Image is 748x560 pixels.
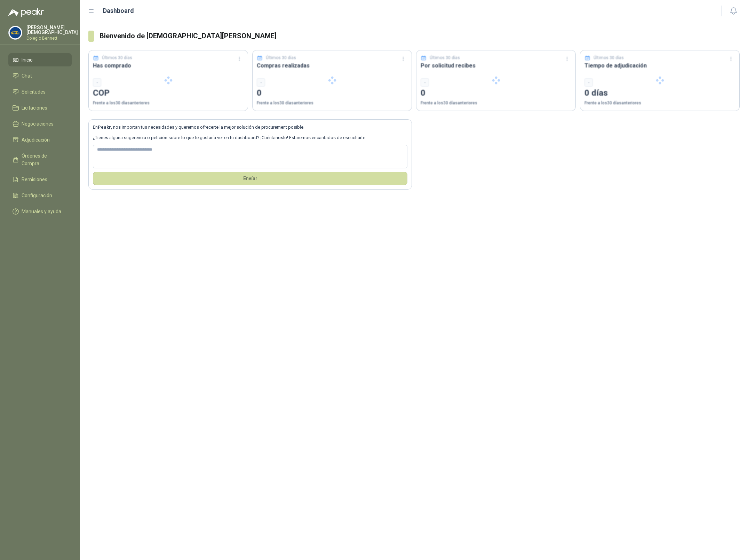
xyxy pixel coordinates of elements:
p: [PERSON_NAME] [DEMOGRAPHIC_DATA] [26,25,78,35]
span: Negociaciones [22,120,54,128]
a: Chat [8,69,72,82]
a: Solicitudes [8,85,72,98]
span: Inicio [22,56,33,64]
a: Remisiones [8,173,72,186]
span: Órdenes de Compra [22,152,65,167]
b: Peakr [98,125,111,130]
a: Órdenes de Compra [8,149,72,170]
p: ¿Tienes alguna sugerencia o petición sobre lo que te gustaría ver en tu dashboard? ¡Cuéntanoslo! ... [93,134,407,141]
p: Colegio Bennett [26,36,78,40]
h3: Bienvenido de [DEMOGRAPHIC_DATA][PERSON_NAME] [100,31,740,41]
h1: Dashboard [103,6,134,16]
span: Manuales y ayuda [22,208,61,215]
span: Chat [22,72,32,80]
a: Manuales y ayuda [8,205,72,218]
p: En , nos importan tus necesidades y queremos ofrecerte la mejor solución de procurement posible. [93,124,407,131]
span: Remisiones [22,176,47,183]
button: Envíar [93,172,407,185]
img: Logo peakr [8,8,44,17]
a: Inicio [8,53,72,66]
a: Negociaciones [8,117,72,130]
a: Adjudicación [8,133,72,146]
span: Adjudicación [22,136,50,144]
span: Licitaciones [22,104,47,112]
a: Configuración [8,189,72,202]
span: Solicitudes [22,88,46,96]
img: Company Logo [9,26,22,39]
span: Configuración [22,192,52,199]
a: Licitaciones [8,101,72,114]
